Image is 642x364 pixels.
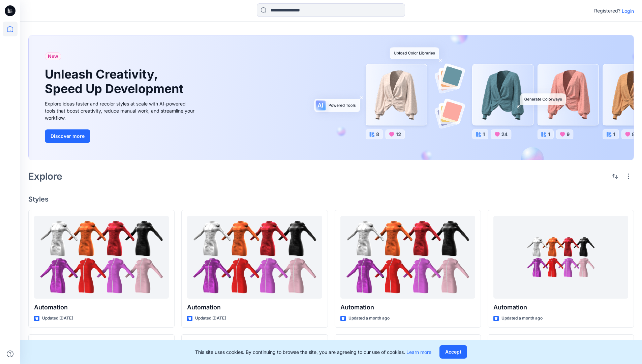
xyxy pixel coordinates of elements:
h1: Unleash Creativity, Speed Up Development [45,67,186,96]
div: Explore ideas faster and recolor styles at scale with AI-powered tools that boost creativity, red... [45,100,196,121]
button: Accept [439,345,467,359]
p: Login [622,7,634,14]
p: Automation [493,303,628,312]
a: Learn more [406,349,431,355]
p: Automation [340,303,475,312]
a: Discover more [45,129,196,143]
p: Updated [DATE] [42,315,73,322]
p: Registered? [594,7,620,15]
h2: Explore [28,171,62,182]
button: Discover more [45,129,90,143]
a: Automation [34,216,169,299]
a: Automation [493,216,628,299]
h4: Styles [28,195,634,203]
span: New [48,52,58,60]
p: Updated [DATE] [195,315,226,322]
p: Automation [34,303,169,312]
p: Automation [187,303,322,312]
a: Automation [340,216,475,299]
p: Updated a month ago [348,315,390,322]
a: Automation [187,216,322,299]
p: Updated a month ago [501,315,543,322]
p: This site uses cookies. By continuing to browse the site, you are agreeing to our use of cookies. [195,348,431,356]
